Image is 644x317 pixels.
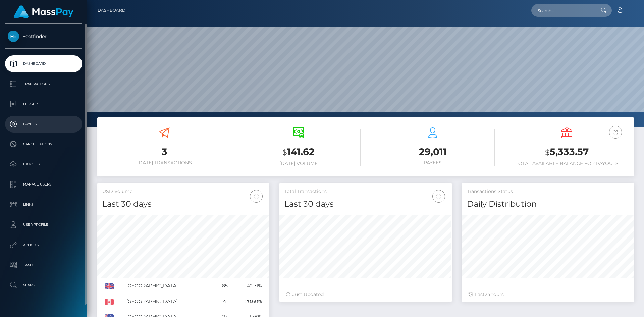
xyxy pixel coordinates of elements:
td: [GEOGRAPHIC_DATA] [124,278,213,294]
p: User Profile [8,220,79,230]
h6: Total Available Balance for Payouts [505,161,629,166]
h6: [DATE] Volume [236,161,361,166]
p: Taxes [8,260,79,270]
img: GB.png [105,283,114,289]
a: Batches [5,156,82,173]
p: Search [8,280,79,290]
td: 42.71% [230,278,264,294]
h3: 5,333.57 [505,145,629,159]
a: User Profile [5,216,82,233]
a: Dashboard [5,55,82,72]
h4: Last 30 days [284,198,446,210]
p: Links [8,200,79,210]
a: Transactions [5,75,82,92]
a: Payees [5,116,82,133]
p: Batches [8,159,79,169]
h4: Last 30 days [102,198,264,210]
h3: 3 [102,145,226,158]
td: 85 [214,278,230,294]
h5: Transactions Status [467,188,629,195]
input: Search... [531,4,594,17]
a: Search [5,277,82,294]
img: Feetfinder [8,31,19,42]
span: Feetfinder [5,33,82,39]
a: Taxes [5,257,82,273]
div: Last hours [469,291,627,298]
td: 41 [214,294,230,309]
div: Just Updated [286,291,445,298]
h4: Daily Distribution [467,198,629,210]
h3: 141.62 [236,145,361,159]
td: [GEOGRAPHIC_DATA] [124,294,213,309]
small: $ [545,148,550,157]
a: Dashboard [98,3,125,17]
p: Manage Users [8,179,79,190]
p: Transactions [8,79,79,89]
p: Payees [8,119,79,129]
td: 20.60% [230,294,264,309]
h5: USD Volume [102,188,264,195]
span: 24 [485,291,490,297]
img: CA.png [105,299,114,305]
h6: Payees [371,160,495,166]
p: Dashboard [8,59,79,69]
a: Ledger [5,96,82,112]
h5: Total Transactions [284,188,446,195]
small: $ [282,148,287,157]
p: Ledger [8,99,79,109]
h6: [DATE] Transactions [102,160,226,166]
a: Links [5,196,82,213]
img: MassPay Logo [14,5,73,18]
a: API Keys [5,236,82,253]
h3: 29,011 [371,145,495,158]
p: API Keys [8,240,79,250]
a: Cancellations [5,136,82,153]
a: Manage Users [5,176,82,193]
p: Cancellations [8,139,79,149]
